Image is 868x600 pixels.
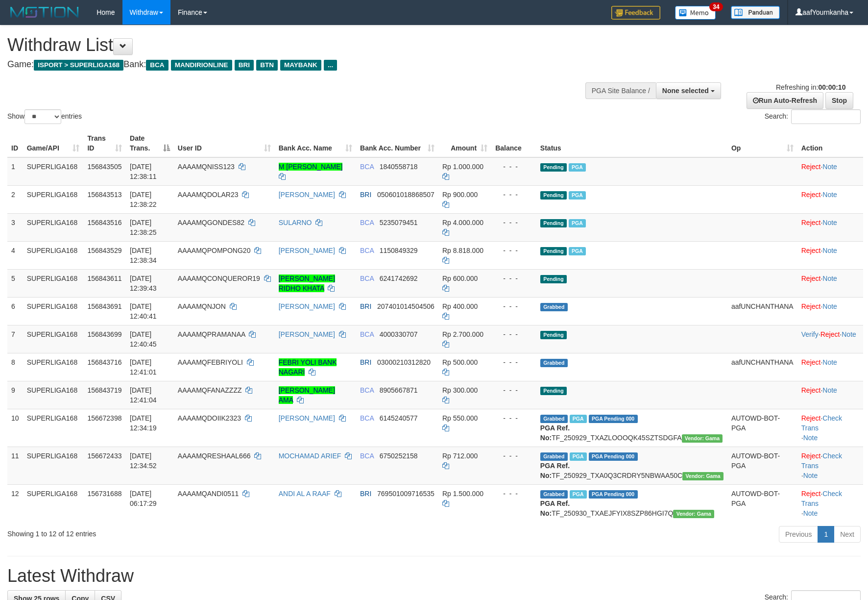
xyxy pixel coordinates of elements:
span: BCA [360,452,374,460]
a: Note [822,358,837,366]
span: [DATE] 12:40:41 [130,302,157,320]
span: Rp 1.000.000 [442,163,483,171]
a: Reject [801,219,821,226]
span: Copy 5235079451 to clipboard [380,219,418,226]
td: 7 [7,325,23,353]
span: Copy 6241742692 to clipboard [380,275,418,282]
th: Game/API: activate to sort column ascending [23,129,84,157]
a: MOCHAMAD ARIEF [279,452,341,460]
span: AAAAMQPRAMANAA [178,330,245,338]
th: Action [797,129,863,157]
span: Marked by aafsengchandara [569,191,586,200]
td: · · [797,409,863,447]
span: Grabbed [540,490,568,499]
span: Vendor URL: https://trx31.1velocity.biz [682,472,723,480]
strong: 00:00:10 [818,83,845,91]
td: · · [797,325,863,353]
td: SUPERLIGA168 [23,269,84,297]
a: [PERSON_NAME] [279,414,335,422]
h1: Withdraw List [7,35,569,55]
a: Note [803,472,818,479]
span: BCA [360,219,374,226]
span: 34 [709,2,723,11]
div: - - - [495,413,532,423]
span: BCA [360,414,374,422]
span: BCA [360,330,374,338]
td: SUPERLIGA168 [23,447,84,484]
div: - - - [495,274,532,283]
span: [DATE] 12:38:25 [130,219,157,236]
span: Copy 769501009716535 to clipboard [377,490,434,498]
span: Copy 050601018868507 to clipboard [377,191,434,199]
span: Pending [540,247,567,255]
a: Reject [801,452,821,460]
a: Note [842,330,856,338]
span: BRI [235,60,254,71]
b: PGA Ref. No: [540,462,570,479]
td: · [797,353,863,381]
th: Bank Acc. Name: activate to sort column ascending [275,129,356,157]
span: Grabbed [540,303,568,311]
a: [PERSON_NAME] RIDHO KHATA [279,275,335,292]
span: Copy 4000330707 to clipboard [380,330,418,338]
span: PGA Pending [589,490,638,499]
span: 156843516 [87,219,121,226]
h1: Latest Withdraw [7,566,861,586]
td: · [797,157,863,186]
span: AAAAMQNJON [178,302,226,310]
span: MANDIRIONLINE [171,60,232,71]
span: BCA [360,275,374,282]
span: [DATE] 12:38:11 [130,163,157,180]
a: Previous [779,526,818,543]
span: Pending [540,331,567,339]
a: Note [822,275,837,282]
td: 9 [7,381,23,409]
img: MOTION_logo.png [7,5,82,20]
span: Copy 207401014504506 to clipboard [377,302,434,310]
span: Marked by aafsoycanthlai [570,415,587,423]
th: Trans ID: activate to sort column ascending [83,129,126,157]
span: [DATE] 12:38:22 [130,191,157,208]
span: AAAAMQDOLAR23 [178,191,239,199]
span: AAAAMQFANAZZZZ [178,386,242,394]
a: Reject [801,414,821,422]
a: FEBRI YOLI BANK NAGARI [279,358,337,376]
a: Reject [820,330,840,338]
span: Marked by aafsoycanthlai [569,219,586,227]
a: Verify [801,330,819,338]
span: AAAAMQDOIIK2323 [178,414,241,422]
span: Pending [540,163,567,172]
td: · [797,297,863,325]
img: Feedback.jpg [611,6,660,20]
span: Rp 2.700.000 [442,330,483,338]
div: - - - [495,190,532,200]
td: SUPERLIGA168 [23,185,84,213]
td: · · [797,484,863,522]
span: Pending [540,275,567,283]
span: Rp 300.000 [442,386,478,394]
div: - - - [495,246,532,255]
a: Check Trans [801,490,842,507]
div: - - - [495,162,532,172]
span: AAAAMQRESHAAL666 [178,452,251,460]
td: · [797,269,863,297]
th: Op: activate to sort column ascending [727,129,797,157]
span: Copy 6750252158 to clipboard [380,452,418,460]
span: Refreshing in: [776,83,845,91]
span: BRI [360,191,371,199]
td: · · [797,447,863,484]
a: [PERSON_NAME] AMA [279,386,335,404]
td: SUPERLIGA168 [23,325,84,353]
label: Show entries [7,109,82,124]
img: Button%20Memo.svg [675,6,716,20]
a: 1 [818,526,834,543]
span: AAAAMQANDI0511 [178,490,239,498]
th: ID [7,129,23,157]
td: · [797,185,863,213]
span: Grabbed [540,415,568,423]
img: panduan.png [731,6,780,19]
span: ISPORT > SUPERLIGA168 [34,60,123,71]
span: BTN [256,60,278,71]
a: Reject [801,275,821,282]
td: 8 [7,353,23,381]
